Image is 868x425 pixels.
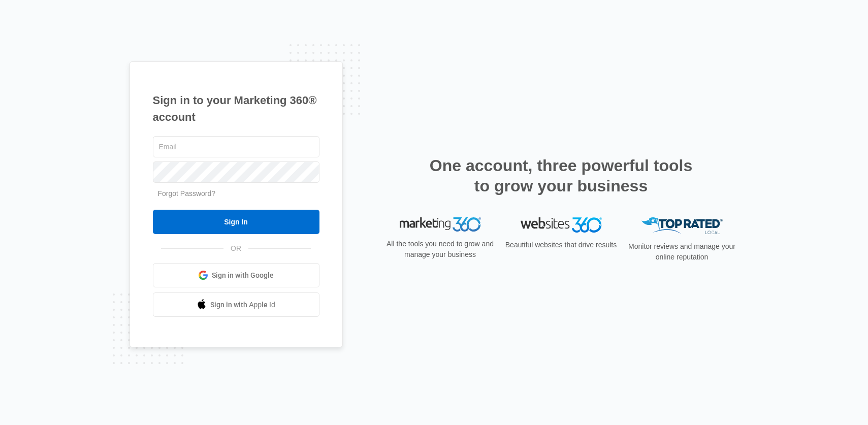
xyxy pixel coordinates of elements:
a: Sign in with Apple Id [153,292,319,317]
h1: Sign in to your Marketing 360® account [153,92,319,125]
p: Monitor reviews and manage your online reputation [625,241,739,263]
img: Marketing 360 [400,217,481,232]
span: OR [223,243,248,254]
img: Top Rated Local [641,217,723,234]
h2: One account, three powerful tools to grow your business [427,155,696,196]
span: Sign in with Apple Id [210,300,275,310]
input: Sign In [153,210,319,234]
span: Sign in with Google [212,270,274,281]
p: All the tools you need to grow and manage your business [383,239,497,260]
input: Email [153,136,319,157]
a: Forgot Password? [158,189,216,198]
p: Beautiful websites that drive results [504,240,618,250]
img: Websites 360 [521,217,602,232]
a: Sign in with Google [153,263,319,287]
